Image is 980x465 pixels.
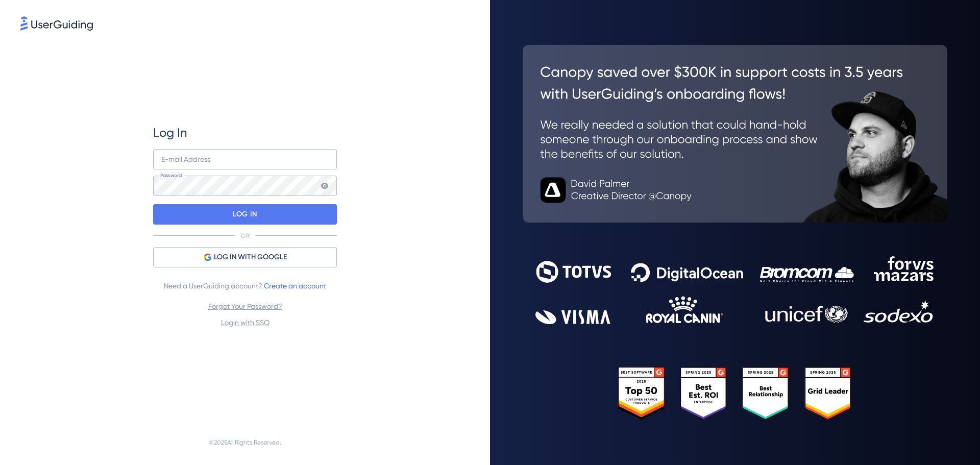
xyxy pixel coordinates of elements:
img: 26c0aa7c25a843aed4baddd2b5e0fa68.svg [523,45,947,223]
img: 9302ce2ac39453076f5bc0f2f2ca889b.svg [535,256,935,324]
span: Need a UserGuiding account? [164,280,326,292]
a: Login with SSO [221,319,269,327]
span: © 2025 All Rights Reserved. [209,436,281,449]
p: OR [241,232,250,240]
input: example@company.com [153,149,337,169]
span: LOG IN WITH GOOGLE [214,251,287,263]
img: 25303e33045975176eb484905ab012ff.svg [618,367,852,421]
a: Create an account [264,282,326,290]
a: Forgot Your Password? [208,302,282,310]
p: LOG IN [233,206,257,223]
